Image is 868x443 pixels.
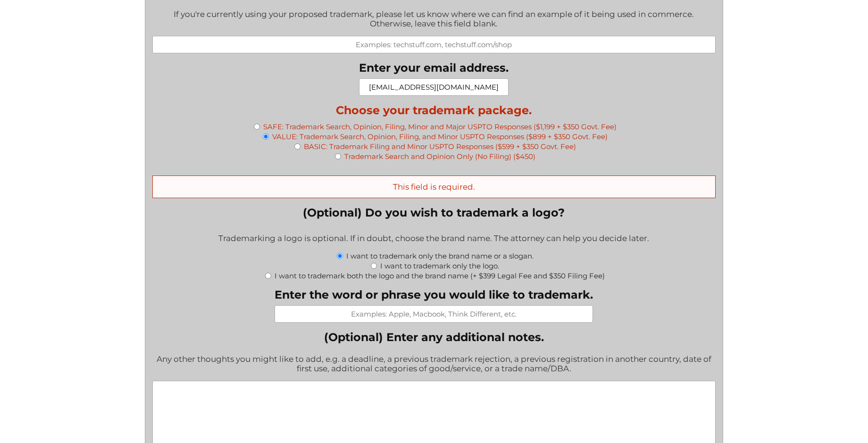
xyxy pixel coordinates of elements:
label: VALUE: Trademark Search, Opinion, Filing, and Minor USPTO Responses ($899 + $350 Govt. Fee) [272,132,608,141]
label: SAFE: Trademark Search, Opinion, Filing, Minor and Major USPTO Responses ($1,199 + $350 Govt. Fee) [263,122,617,131]
legend: Choose your trademark package. [336,103,532,117]
input: Examples: techstuff.com, techstuff.com/shop [152,36,715,53]
div: This field is required. [152,176,715,198]
label: BASIC: Trademark Filing and Minor USPTO Responses ($599 + $350 Govt. Fee) [304,142,576,151]
label: Trademark Search and Opinion Only (No Filing) ($450) [344,152,535,161]
div: Any other thoughts you might like to add, e.g. a deadline, a previous trademark rejection, a prev... [152,348,715,381]
label: I want to trademark both the logo and the brand name (+ $399 Legal Fee and $350 Filing Fee) [275,271,605,280]
label: Enter your email address. [359,61,509,75]
label: I want to trademark only the logo. [380,261,499,270]
div: Trademarking a logo is optional. If in doubt, choose the brand name. The attorney can help you de... [152,227,715,251]
legend: (Optional) Do you wish to trademark a logo? [303,206,565,219]
label: (Optional) Enter any additional notes. [152,330,715,344]
label: Enter the word or phrase you would like to trademark. [275,288,593,301]
div: If you're currently using your proposed trademark, please let us know where we can find an exampl... [152,3,715,36]
label: I want to trademark only the brand name or a slogan. [346,251,534,260]
input: Examples: Apple, Macbook, Think Different, etc. [275,305,593,323]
